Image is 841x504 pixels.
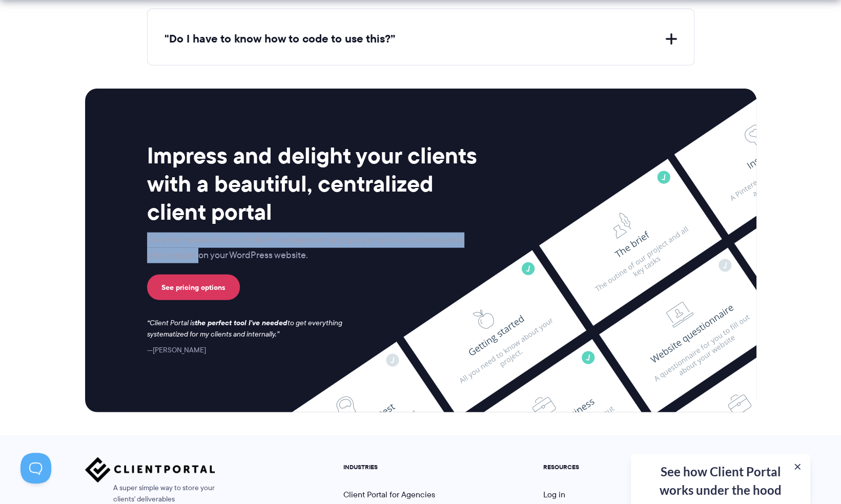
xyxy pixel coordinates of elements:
[195,317,288,328] strong: the perfect tool I've needed
[147,233,484,263] p: Take the headache out of client management and get a simple way to store your deliverables on you...
[543,489,565,500] a: Log in
[343,464,447,471] h5: INDUSTRIES
[543,464,603,471] h5: RESOURCES
[343,489,435,500] a: Client Portal for Agencies
[147,318,356,340] p: Client Portal is to get everything systematized for my clients and internally.
[165,31,677,47] button: "Do I have to know how to code to use this?”
[147,141,484,226] h2: Impress and delight your clients with a beautiful, centralized client portal
[147,275,240,300] a: See pricing options
[147,345,206,355] cite: [PERSON_NAME]
[20,453,51,484] iframe: Toggle Customer Support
